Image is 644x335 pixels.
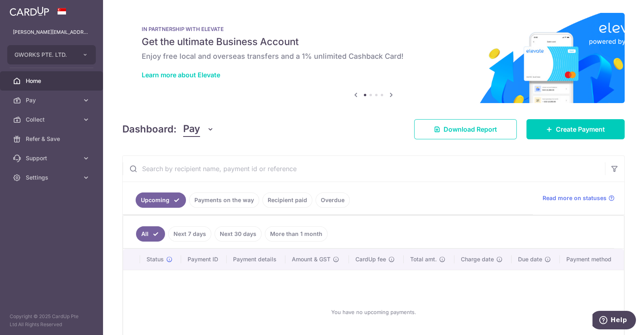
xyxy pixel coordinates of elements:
[142,26,605,32] p: IN PARTNERSHIP WITH ELEVATE
[181,249,227,270] th: Payment ID
[414,119,517,139] a: Download Report
[142,71,220,79] a: Learn more about Elevate
[543,194,615,202] a: Read more on statuses
[183,122,200,137] span: Pay
[526,119,625,139] a: Create Payment
[265,226,328,242] a: More than 1 month
[122,13,625,103] img: Renovation banner
[7,45,96,64] button: GWORKS PTE. LTD.
[14,51,74,59] span: GWORKS PTE. LTD.
[122,122,177,136] h4: Dashboard:
[26,116,79,124] span: Collect
[292,255,330,263] span: Amount & GST
[543,194,607,202] span: Read more on statuses
[183,122,214,137] button: Pay
[147,255,164,263] span: Status
[461,255,494,263] span: Charge date
[444,124,497,134] span: Download Report
[227,249,286,270] th: Payment details
[13,28,90,36] p: [PERSON_NAME][EMAIL_ADDRESS][DOMAIN_NAME]
[142,52,605,61] h6: Enjoy free local and overseas transfers and a 1% unlimited Cashback Card!
[189,192,259,208] a: Payments on the way
[168,226,211,242] a: Next 7 days
[316,192,350,208] a: Overdue
[262,192,312,208] a: Recipient paid
[26,135,79,143] span: Refer & Save
[136,226,165,242] a: All
[592,311,636,331] iframe: Opens a widget where you can find more information
[410,255,437,263] span: Total amt.
[518,255,542,263] span: Due date
[136,192,186,208] a: Upcoming
[142,35,605,48] h5: Get the ultimate Business Account
[215,226,262,242] a: Next 30 days
[26,154,79,162] span: Support
[26,77,79,85] span: Home
[123,156,605,182] input: Search by recipient name, payment id or reference
[10,6,49,16] img: CardUp
[26,174,79,182] span: Settings
[355,255,386,263] span: CardUp fee
[560,249,624,270] th: Payment method
[556,124,605,134] span: Create Payment
[26,96,79,104] span: Pay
